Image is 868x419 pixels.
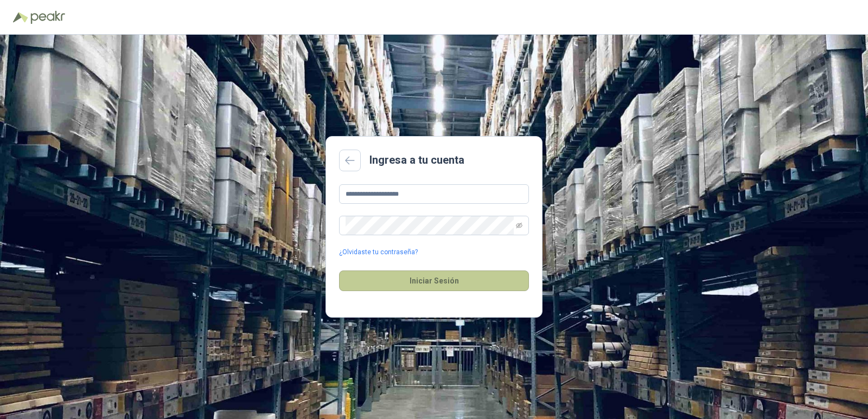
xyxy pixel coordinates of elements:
[339,270,529,291] button: Iniciar Sesión
[13,12,28,23] img: Logo
[30,11,65,24] img: Peakr
[516,222,522,229] span: eye-invisible
[369,152,464,169] h2: Ingresa a tu cuenta
[339,247,418,257] a: ¿Olvidaste tu contraseña?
